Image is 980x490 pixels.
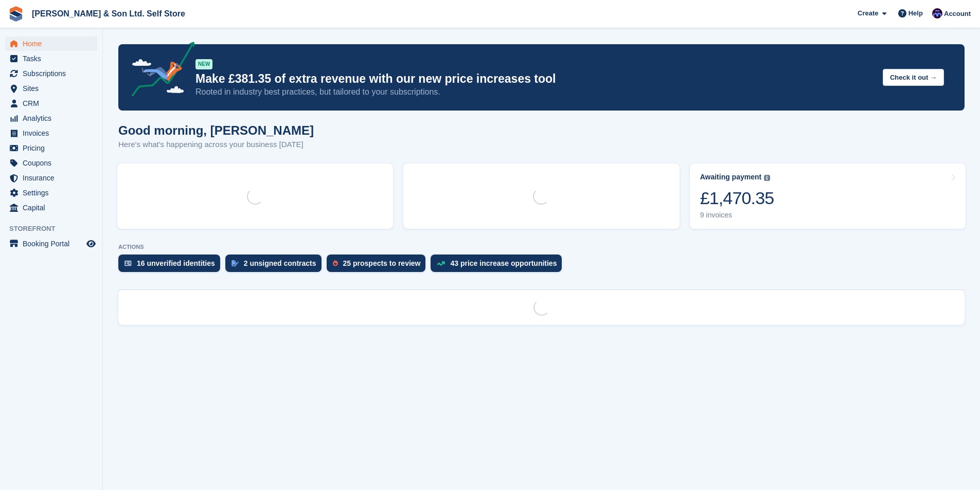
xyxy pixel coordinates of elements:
h1: Good morning, [PERSON_NAME] [118,123,314,137]
span: Sites [23,81,84,96]
span: Settings [23,186,84,200]
a: 2 unsigned contracts [225,255,327,277]
img: verify_identity-adf6edd0f0f0b5bbfe63781bf79b02c33cf7c696d77639b501bdc392416b5a36.svg [124,260,132,266]
a: menu [5,51,97,66]
img: icon-info-grey-7440780725fd019a000dd9b08b2336e03edf1995a4989e88bcd33f0948082b44.svg [764,175,770,181]
a: 25 prospects to review [327,255,431,277]
a: Awaiting payment £1,470.35 9 invoices [690,164,966,229]
a: menu [5,201,97,215]
span: Pricing [23,141,84,155]
span: Booking Portal [23,237,84,251]
img: Josey Kitching [932,8,942,19]
a: menu [5,186,97,200]
div: 16 unverified identities [137,259,215,267]
div: £1,470.35 [700,188,774,209]
div: 9 invoices [700,211,774,220]
span: Create [858,8,878,19]
span: CRM [23,96,84,111]
span: Tasks [23,51,84,66]
a: menu [5,66,97,81]
p: ACTIONS [118,244,965,250]
div: 43 price increase opportunities [450,259,557,267]
span: Storefront [9,224,102,234]
span: Invoices [23,126,84,140]
p: Make £381.35 of extra revenue with our new price increases tool [195,71,875,86]
a: menu [5,37,97,51]
img: contract_signature_icon-13c848040528278c33f63329250d36e43548de30e8caae1d1a13099fd9432cc5.svg [231,260,239,266]
img: price_increase_opportunities-93ffe204e8149a01c8c9dc8f82e8f89637d9d84a8eef4429ea346261dce0b2c0.svg [437,261,445,266]
a: menu [5,171,97,185]
div: 25 prospects to review [343,259,421,267]
div: 2 unsigned contracts [244,259,316,267]
span: Insurance [23,171,84,185]
a: menu [5,111,97,125]
span: Capital [23,201,84,215]
img: price-adjustments-announcement-icon-8257ccfd72463d97f412b2fc003d46551f7dbcb40ab6d574587a9cd5c0d94... [123,42,195,100]
img: prospect-51fa495bee0391a8d652442698ab0144808aea92771e9ea1ae160a38d050c398.svg [333,260,338,266]
a: Preview store [85,238,97,250]
span: Subscriptions [23,66,84,81]
span: Analytics [23,111,84,125]
a: menu [5,81,97,96]
a: menu [5,126,97,140]
div: NEW [195,59,212,69]
a: 16 unverified identities [118,255,225,277]
img: stora-icon-8386f47178a22dfd0bd8f6a31ec36ba5ce8667c1dd55bd0f319d3a0aa187defe.svg [8,6,24,22]
a: menu [5,96,97,111]
p: Rooted in industry best practices, but tailored to your subscriptions. [195,86,875,98]
span: Coupons [23,156,84,170]
a: menu [5,141,97,155]
span: Home [23,37,84,51]
p: Here's what's happening across your business [DATE] [118,139,314,151]
a: 43 price increase opportunities [431,255,567,277]
button: Check it out → [883,69,944,86]
span: Help [908,8,923,19]
a: [PERSON_NAME] & Son Ltd. Self Store [28,5,189,22]
div: Awaiting payment [700,173,762,182]
span: Account [944,9,971,19]
a: menu [5,237,97,251]
a: menu [5,156,97,170]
